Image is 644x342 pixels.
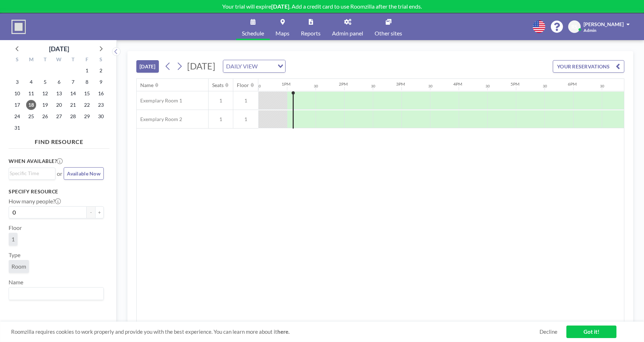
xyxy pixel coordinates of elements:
[57,170,62,177] span: or
[40,77,50,87] span: Tuesday, August 5, 2025
[12,111,22,121] span: Sunday, August 24, 2025
[566,326,616,338] a: Got it!
[40,88,50,98] span: Tuesday, August 12, 2025
[233,97,258,104] span: 1
[10,56,24,65] div: S
[553,60,624,73] button: YOUR RESERVATIONS
[26,100,36,110] span: Monday, August 18, 2025
[95,206,104,218] button: +
[54,100,64,110] span: Wednesday, August 20, 2025
[584,28,596,33] span: Admin
[543,84,547,88] div: 30
[282,81,291,87] div: 1PM
[10,169,51,177] input: Search for option
[236,13,270,40] a: Schedule
[140,82,153,88] div: Name
[371,84,375,88] div: 30
[326,13,369,40] a: Admin panel
[96,77,106,87] span: Saturday, August 9, 2025
[11,328,540,335] span: Roomzilla requires cookies to work properly and provide you with the best experience. You can lea...
[301,30,321,36] span: Reports
[568,81,577,87] div: 6PM
[453,81,462,87] div: 4PM
[11,263,26,270] span: Room
[12,77,22,87] span: Sunday, August 3, 2025
[96,111,106,121] span: Saturday, August 30, 2025
[12,123,22,133] span: Sunday, August 31, 2025
[225,62,259,71] span: DAILY VIEW
[40,100,50,110] span: Tuesday, August 19, 2025
[233,116,258,122] span: 1
[209,97,233,104] span: 1
[96,88,106,98] span: Saturday, August 16, 2025
[10,289,99,298] input: Search for option
[9,288,103,300] div: Search for option
[54,77,64,87] span: Wednesday, August 6, 2025
[260,62,273,71] input: Search for option
[24,56,38,65] div: M
[96,100,106,110] span: Saturday, August 23, 2025
[26,77,36,87] span: Monday, August 4, 2025
[66,56,80,65] div: T
[271,3,289,10] b: [DATE]
[68,88,78,98] span: Thursday, August 14, 2025
[314,84,318,88] div: 30
[82,77,92,87] span: Friday, August 8, 2025
[270,13,295,40] a: Maps
[237,82,249,88] div: Floor
[96,66,106,76] span: Saturday, August 2, 2025
[87,206,95,218] button: -
[540,328,557,335] a: Decline
[277,328,289,335] a: here.
[295,13,326,40] a: Reports
[428,84,433,88] div: 30
[68,77,78,87] span: Thursday, August 7, 2025
[80,56,94,65] div: F
[82,88,92,98] span: Friday, August 15, 2025
[137,97,182,104] span: Exemplary Room 1
[600,84,604,88] div: 30
[9,188,104,195] h3: Specify resource
[209,116,233,122] span: 1
[52,56,66,65] div: W
[396,81,405,87] div: 3PM
[26,88,36,98] span: Monday, August 11, 2025
[11,236,15,243] span: 1
[82,66,92,76] span: Friday, August 1, 2025
[511,81,519,87] div: 5PM
[9,279,23,286] label: Name
[12,100,22,110] span: Sunday, August 17, 2025
[40,111,50,121] span: Tuesday, August 26, 2025
[584,21,624,27] span: [PERSON_NAME]
[54,111,64,121] span: Wednesday, August 27, 2025
[9,224,22,231] label: Floor
[571,24,577,30] span: RS
[137,116,182,122] span: Exemplary Room 2
[257,84,261,88] div: 30
[49,44,69,54] div: [DATE]
[375,30,402,36] span: Other sites
[82,111,92,121] span: Friday, August 29, 2025
[9,198,61,205] label: How many people?
[54,88,64,98] span: Wednesday, August 13, 2025
[242,30,264,36] span: Schedule
[68,100,78,110] span: Thursday, August 21, 2025
[82,100,92,110] span: Friday, August 22, 2025
[67,170,101,177] span: Available Now
[339,81,348,87] div: 2PM
[9,168,55,179] div: Search for option
[26,111,36,121] span: Monday, August 25, 2025
[212,82,224,88] div: Seats
[136,60,159,73] button: [DATE]
[11,20,26,34] img: organization-logo
[12,88,22,98] span: Sunday, August 10, 2025
[369,13,408,40] a: Other sites
[68,111,78,121] span: Thursday, August 28, 2025
[187,61,215,71] span: [DATE]
[94,56,108,65] div: S
[64,167,104,180] button: Available Now
[332,30,363,36] span: Admin panel
[9,251,20,259] label: Type
[223,60,285,72] div: Search for option
[486,84,490,88] div: 30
